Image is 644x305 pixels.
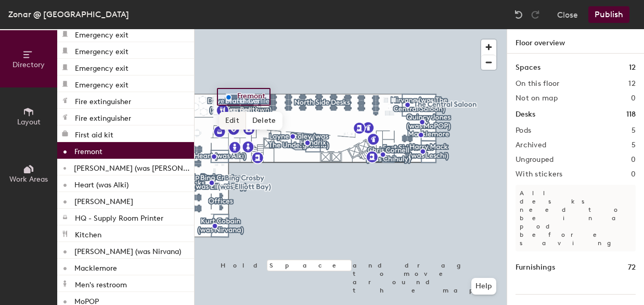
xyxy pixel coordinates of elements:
[471,278,496,295] button: Help
[75,28,128,40] p: Emergency exit
[75,128,113,139] p: First aid kit
[530,9,540,20] img: Redo
[74,244,181,256] p: [PERSON_NAME] (was Nirvana)
[75,111,131,123] p: Fire extinguisher
[9,175,48,184] span: Work Areas
[507,29,644,54] h1: Floor overview
[629,62,636,73] h1: 12
[557,6,578,23] button: Close
[516,185,636,251] p: All desks need to be in a pod before saving
[516,62,540,73] h1: Spaces
[516,262,555,273] h1: Furnishings
[516,94,558,103] h2: Not on map
[8,8,129,21] div: Zonar @ [GEOGRAPHIC_DATA]
[17,118,41,126] span: Layout
[75,211,163,223] p: HQ - Supply Room Printer
[632,126,636,135] h2: 5
[631,170,636,179] h2: 0
[75,44,128,56] p: Emergency exit
[628,262,636,273] h1: 72
[12,60,45,69] span: Directory
[74,177,128,189] p: Heart (was Alki)
[628,80,636,88] h2: 12
[74,261,117,273] p: Macklemore
[74,161,192,173] p: [PERSON_NAME] (was [PERSON_NAME])
[75,277,127,289] p: Men's restroom
[632,141,636,149] h2: 5
[516,126,531,135] h2: Pods
[74,194,133,206] p: [PERSON_NAME]
[75,78,128,90] p: Emergency exit
[516,109,535,120] h1: Desks
[588,6,629,23] button: Publish
[513,9,524,20] img: Undo
[219,112,246,130] span: Edit
[75,227,101,239] p: Kitchen
[75,94,131,106] p: Fire extinguisher
[516,141,546,149] h2: Archived
[516,156,554,164] h2: Ungrouped
[516,80,560,88] h2: On this floor
[626,109,636,120] h1: 118
[75,61,128,73] p: Emergency exit
[74,144,102,156] p: Fremont
[631,156,636,164] h2: 0
[631,94,636,103] h2: 0
[246,112,282,130] span: Delete
[516,170,563,179] h2: With stickers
